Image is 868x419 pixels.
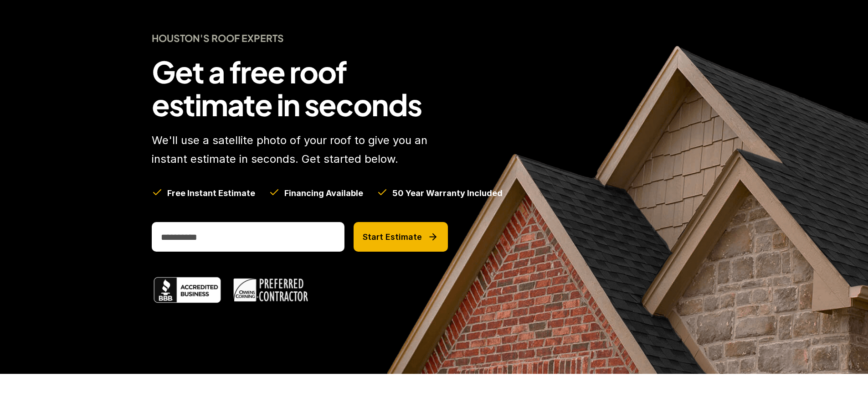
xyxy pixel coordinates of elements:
[167,187,255,199] h5: Free Instant Estimate
[152,55,448,120] h1: Get a free roof estimate in seconds
[152,131,448,169] p: We'll use a satellite photo of your roof to give you an instant estimate in seconds. Get started ...
[284,187,363,199] h5: Financing Available
[152,32,448,44] h4: Houston's Roof Experts
[354,222,448,252] button: Start Estimate
[363,232,422,242] p: Start Estimate
[392,187,503,199] h5: 50 Year Warranty Included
